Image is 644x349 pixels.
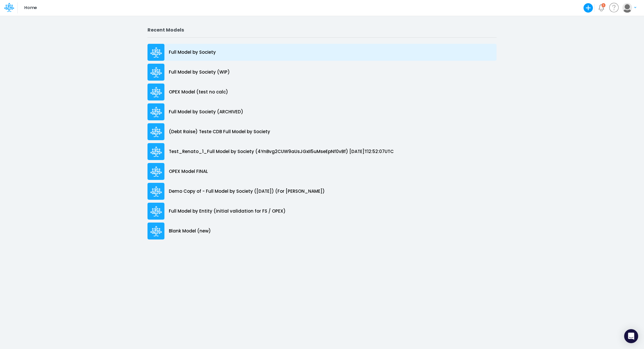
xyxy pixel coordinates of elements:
[169,228,211,235] p: Blank Model (new)
[147,82,497,102] a: OPEX Model (test no calc)
[147,122,497,142] a: (Debt Raise) Teste CDB Full Model by Society
[169,89,228,96] p: OPEX Model (test no calc)
[169,109,243,115] p: Full Model by Society (ARCHIVED)
[147,62,497,82] a: Full Model by Society (WIP)
[147,181,497,201] a: Demo Copy of - Full Model by Society ([DATE]) (For [PERSON_NAME])
[169,129,270,135] p: (Debt Raise) Teste CDB Full Model by Society
[598,4,605,11] a: Notifications
[603,4,604,6] div: 3 unread items
[169,49,216,56] p: Full Model by Society
[169,188,325,195] p: Demo Copy of - Full Model by Society ([DATE]) (For [PERSON_NAME])
[147,42,497,62] a: Full Model by Society
[624,329,638,343] div: Open Intercom Messenger
[147,162,497,181] a: OPEX Model FINAL
[147,102,497,122] a: Full Model by Society (ARCHIVED)
[169,208,286,215] p: Full Model by Entity (initial validation for FS / OPEX)
[24,5,37,11] p: Home
[169,168,208,175] p: OPEX Model FINAL
[147,27,497,33] h2: Recent Models
[169,148,394,155] p: Test_Renato_1_Full Model by Society (4YnBvg2CUW9aUsJGxII5uMseEpNf0vBf) [DATE]T12:52:07UTC
[147,201,497,221] a: Full Model by Entity (initial validation for FS / OPEX)
[147,221,497,241] a: Blank Model (new)
[169,69,230,76] p: Full Model by Society (WIP)
[147,142,497,162] a: Test_Renato_1_Full Model by Society (4YnBvg2CUW9aUsJGxII5uMseEpNf0vBf) [DATE]T12:52:07UTC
